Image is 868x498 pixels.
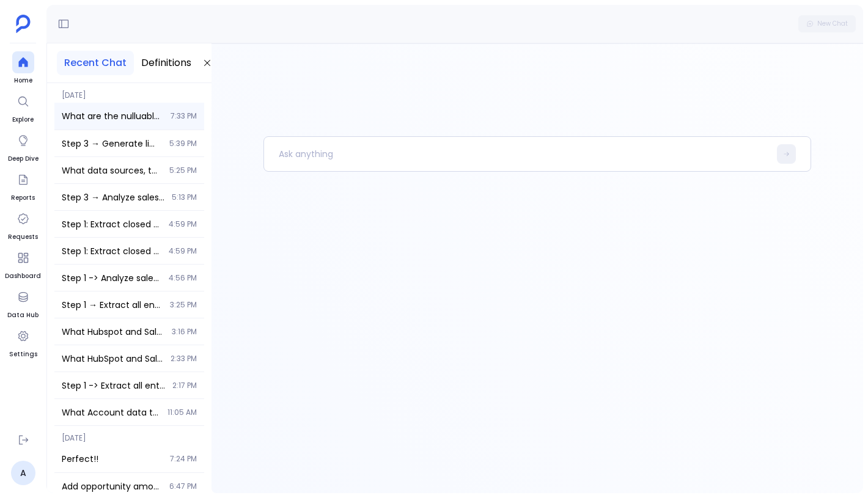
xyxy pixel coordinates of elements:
[62,245,161,257] span: Step 1: Extract closed won opportunities from last 6 months with account industry information and...
[8,208,38,242] a: Requests
[11,193,35,203] span: Reports
[171,111,197,121] span: 7:33 PM
[11,169,35,203] a: Reports
[8,232,38,242] span: Requests
[169,246,197,256] span: 4:59 PM
[54,426,204,443] span: [DATE]
[62,326,164,338] span: What Hubspot and Salesforce tables are available? Show me the tables for contacts, leads, account...
[8,130,39,164] a: Deep Dive
[62,191,164,203] span: Step 3 → Analyze sales cycle length distribution across industries from Step 2 Take results from ...
[7,310,39,320] span: Data Hub
[169,139,197,148] span: 5:39 PM
[62,218,161,230] span: Step 1: Extract closed won opportunities from last 6 months with account industry information and...
[134,51,199,75] button: Definitions
[5,247,41,281] a: Dashboard
[12,51,34,86] a: Home
[7,286,39,320] a: Data Hub
[11,461,35,485] a: A
[62,480,162,493] span: Add opportunity amount as opportunity value to the table
[62,353,163,365] span: What HubSpot and Salesforce data sources are available? Specifically looking for contact, lead, a...
[62,164,162,177] span: What data sources, tables, and columns are available for calculating Deal Velocity? I need to und...
[62,299,163,311] span: Step 1 → Extract all enterprise customers with ARR greater than 50k including owner details using...
[62,379,165,392] span: Step 1 -> Extract all enterprise customers with ARR greater than 50k using Customer key definitio...
[172,327,197,337] span: 3:16 PM
[62,137,162,150] span: Step 3 → Generate limited leaderboard report with data availability disclaimer Create final leade...
[12,115,34,125] span: Explore
[16,15,31,33] img: petavue logo
[62,453,163,465] span: Perfect!!
[5,271,41,281] span: Dashboard
[169,219,197,229] span: 4:59 PM
[9,350,37,359] span: Settings
[171,354,197,364] span: 2:33 PM
[172,192,197,202] span: 5:13 PM
[8,154,39,164] span: Deep Dive
[169,273,197,283] span: 4:56 PM
[169,482,197,491] span: 6:47 PM
[9,325,37,359] a: Settings
[62,272,161,284] span: Step 1 -> Analyze sales cycle length distribution by industry using the extracted closed won oppo...
[57,51,134,75] button: Recent Chat
[62,110,163,122] span: What are the nulluable columns in salesforce user table ?
[12,76,34,86] span: Home
[62,406,160,419] span: What Account data tables are available? Show me the structure of Account tables including fields ...
[172,381,197,390] span: 2:17 PM
[12,90,34,125] a: Explore
[167,408,197,417] span: 11:05 AM
[54,83,204,100] span: [DATE]
[169,166,197,175] span: 5:25 PM
[170,300,197,310] span: 3:25 PM
[170,454,197,464] span: 7:24 PM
